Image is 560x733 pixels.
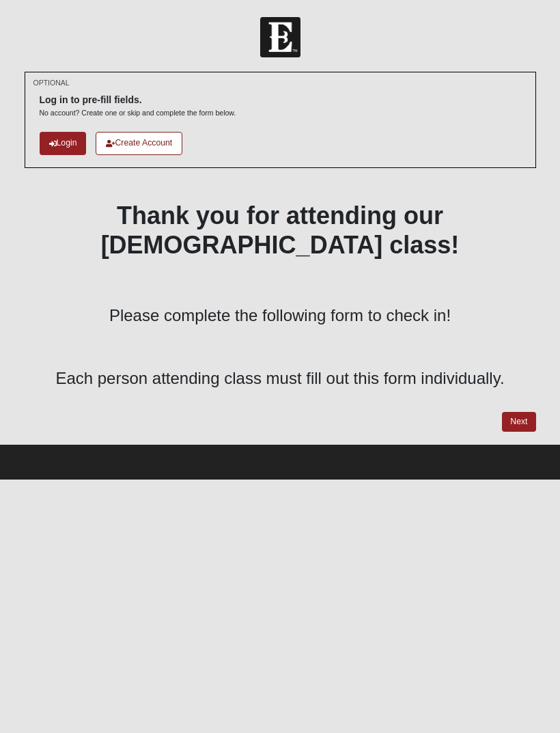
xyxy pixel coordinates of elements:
[40,132,87,154] a: Login
[260,17,300,57] img: Church of Eleven22 Logo
[33,78,70,88] small: OPTIONAL
[96,132,182,154] a: Create Account
[109,306,451,324] span: Please complete the following form to check in!
[502,412,535,432] a: Next
[40,108,236,118] p: No account? Create one or skip and complete the form below.
[101,202,460,259] b: Thank you for attending our [DEMOGRAPHIC_DATA] class!
[40,94,236,106] h6: Log in to pre-fill fields.
[55,369,504,387] span: Each person attending class must fill out this form individually.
